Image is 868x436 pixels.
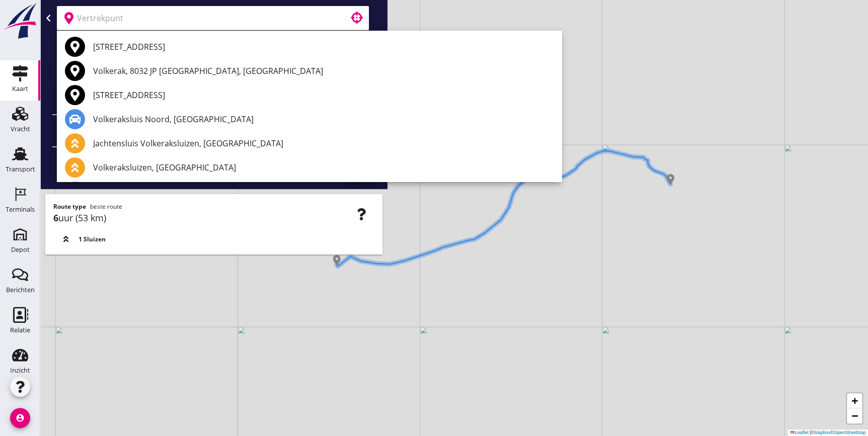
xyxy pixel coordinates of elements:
[93,113,554,125] div: Volkeraksluis Noord, [GEOGRAPHIC_DATA]
[93,41,554,53] div: [STREET_ADDRESS]
[12,85,28,92] div: Kaart
[78,235,106,244] span: 1 Sluizen
[810,430,811,435] span: |
[332,255,342,265] img: Marker
[53,211,374,225] div: uur (53 km)
[90,202,122,211] span: beste route
[814,430,830,435] a: Mapbox
[833,430,865,435] a: OpenStreetMap
[2,3,38,40] img: logo-small.a267ee39.svg
[665,174,675,184] img: Marker
[847,408,862,423] a: Zoom out
[6,206,35,213] div: Terminals
[851,394,858,407] span: +
[93,137,554,149] div: Jachtensluis Volkeraksluizen, [GEOGRAPHIC_DATA]
[790,430,808,435] a: Leaflet
[53,212,58,224] strong: 6
[847,393,862,408] a: Zoom in
[6,166,35,172] div: Transport
[93,65,554,77] div: Volkerak, 8032 JP [GEOGRAPHIC_DATA], [GEOGRAPHIC_DATA]
[53,202,86,211] strong: Route type
[10,408,30,428] i: account_circle
[93,89,554,101] div: [STREET_ADDRESS]
[10,367,30,374] div: Inzicht
[11,246,30,253] div: Depot
[11,126,30,132] div: Vracht
[77,10,335,26] input: Vertrekpunt
[851,409,858,422] span: −
[787,429,868,436] div: © ©
[6,287,35,293] div: Berichten
[10,327,30,333] div: Relatie
[93,161,554,173] div: Volkeraksluizen, [GEOGRAPHIC_DATA]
